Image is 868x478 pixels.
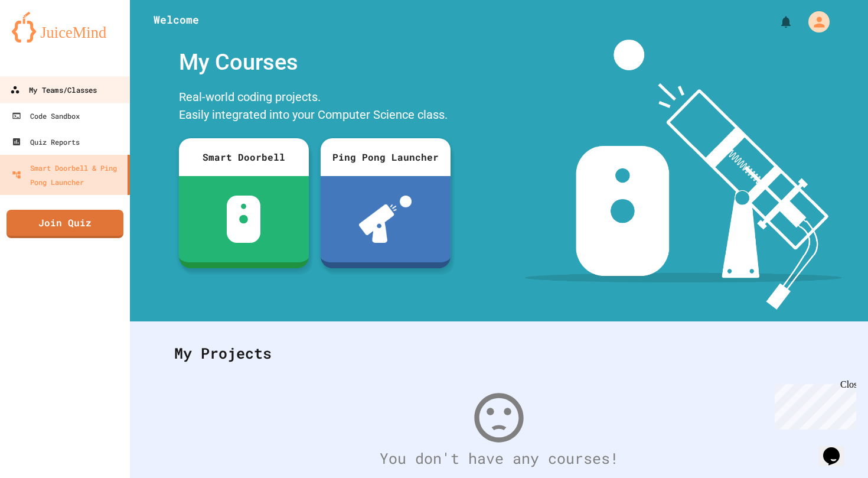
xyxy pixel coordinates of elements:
div: My Account [796,8,833,35]
div: Smart Doorbell [179,138,309,176]
div: My Teams/Classes [10,83,97,97]
div: Smart Doorbell & Ping Pong Launcher [12,161,123,189]
div: My Projects [162,330,836,376]
iframe: chat widget [770,379,856,430]
div: My Notifications [757,12,796,32]
div: Ping Pong Launcher [321,138,451,176]
iframe: chat widget [818,431,856,466]
div: Code Sandbox [12,109,80,123]
img: banner-image-my-projects.png [525,40,841,310]
div: Real-world coding projects. Easily integrated into your Computer Science class. [173,85,456,129]
div: Quiz Reports [12,135,80,149]
img: ppl-with-ball.png [359,196,412,243]
a: Join Quiz [6,210,123,238]
img: sdb-white.svg [227,196,260,243]
div: My Courses [173,40,456,85]
div: Chat with us now!Close [5,5,81,75]
img: logo-orange.svg [12,12,118,43]
div: You don't have any courses! [162,447,836,470]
